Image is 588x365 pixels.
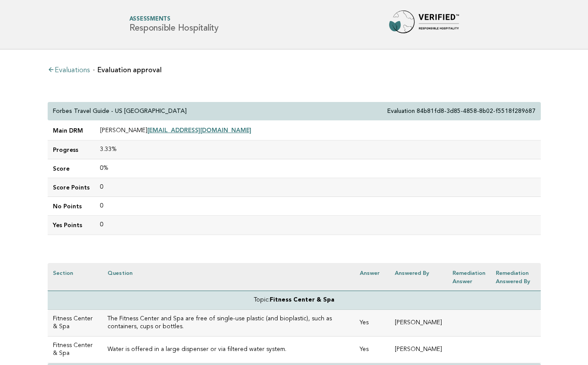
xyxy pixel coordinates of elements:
[355,263,390,291] th: Answer
[108,346,350,354] h3: Water is offered in a large dispenser or via filtered water system.
[447,263,491,291] th: Remediation Answer
[102,263,355,291] th: Question
[48,197,95,216] td: No Points
[390,310,447,337] td: [PERSON_NAME]
[48,178,95,197] td: Score Points
[95,140,541,159] td: 3.33%
[48,291,541,309] td: Topic:
[129,17,219,33] h1: Responsible Hospitality
[390,263,447,291] th: Answered by
[93,67,162,74] li: Evaluation approval
[108,315,350,331] h3: The Fitness Center and Spa are free of single-use plastic (and bioplastic), such as containers, c...
[95,216,541,235] td: 0
[48,310,102,337] td: Fitness Center & Spa
[48,263,102,291] th: Section
[95,121,541,140] td: [PERSON_NAME]
[129,17,219,22] span: Assessments
[147,126,251,133] a: [EMAIL_ADDRESS][DOMAIN_NAME]
[491,263,540,291] th: Remediation Answered by
[48,216,95,235] td: Yes Points
[95,197,541,216] td: 0
[95,178,541,197] td: 0
[48,121,95,140] td: Main DRM
[48,337,102,363] td: Fitness Center & Spa
[355,337,390,363] td: Yes
[389,11,459,39] img: Forbes Travel Guide
[48,159,95,178] td: Score
[53,107,187,115] p: Forbes Travel Guide - US [GEOGRAPHIC_DATA]
[48,140,95,159] td: Progress
[48,67,90,74] a: Evaluations
[95,159,541,178] td: 0%
[387,107,536,115] p: Evaluation 84b81fd8-3d85-4858-8b02-f5518f289687
[270,297,334,303] strong: Fitness Center & Spa
[355,310,390,337] td: Yes
[390,337,447,363] td: [PERSON_NAME]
